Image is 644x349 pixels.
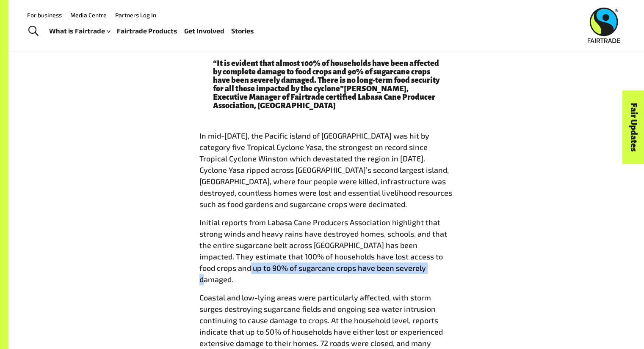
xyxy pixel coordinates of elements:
p: “It is evident that almost 100% of households have been affected by complete damage to food crops... [213,59,440,110]
a: What is Fairtrade [49,25,110,37]
a: Fairtrade Products [117,25,177,37]
p: Initial reports from Labasa Cane Producers Association highlight that strong winds and heavy rain... [199,217,453,285]
p: In mid-[DATE], the Pacific island of [GEOGRAPHIC_DATA] was hit by category five Tropical Cyclone ... [199,130,453,210]
a: Get Involved [184,25,224,37]
a: Media Centre [70,11,107,19]
img: Fairtrade Australia New Zealand logo [588,8,620,43]
a: Partners Log In [115,11,156,19]
a: For business [27,11,62,19]
a: Stories [231,25,254,37]
a: Toggle Search [23,21,44,42]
